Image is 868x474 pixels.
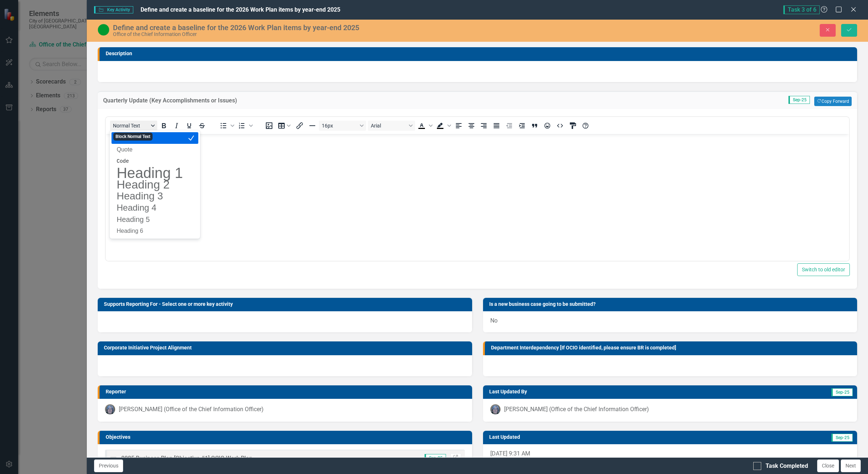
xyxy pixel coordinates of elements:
[483,444,857,465] div: [DATE] 9:31 AM
[94,6,133,13] span: Key Activity
[516,121,528,131] button: Increase indent
[489,301,854,307] h3: Is a new business case going to be submitted?
[319,121,366,131] button: Font size 16px
[490,404,500,414] img: Alison Munro
[217,121,235,131] div: Bullet list
[306,121,319,131] button: Horizontal line
[111,179,198,190] div: Heading 2
[116,192,183,200] h3: Heading 3
[490,317,498,324] span: No
[841,459,861,472] button: Next
[104,345,469,351] h3: Corporate Initiative Project Alignment
[111,214,198,225] div: Heading 5
[111,190,198,202] div: Heading 3
[554,121,566,131] button: HTML Editor
[528,121,541,131] button: Blockquote
[322,123,357,129] span: 16px
[465,121,478,131] button: Align center
[489,389,719,394] h3: Last Updated By
[293,121,306,131] button: Insert/edit link
[478,121,490,131] button: Align right
[116,180,183,189] h2: Heading 2
[541,121,553,131] button: Emojis
[415,121,434,131] div: Text color Black
[814,97,852,106] button: Copy Forward
[98,24,109,36] img: Proceeding as Anticipated
[276,121,293,131] button: Table
[106,434,469,440] h3: Objectives
[111,202,198,214] div: Heading 4
[109,454,118,462] img: Not Defined
[425,454,446,462] span: Sep-25
[116,215,183,224] h5: Heading 5
[490,121,503,131] button: Justify
[783,5,820,14] span: Task 3 of 6
[106,134,849,261] iframe: Rich Text Area
[183,121,195,131] button: Underline
[579,121,592,131] button: Help
[567,121,579,131] button: CSS Editor
[236,121,254,131] div: Numbered list
[116,227,183,235] h6: Heading 6
[110,121,157,131] button: Block Normal Text
[119,405,264,414] div: [PERSON_NAME] (Office of the Chief Information Officer)
[170,121,183,131] button: Italic
[111,167,198,179] div: Heading 1
[113,32,528,37] div: Office of the Chief Information Officer
[141,6,340,13] span: Define and create a baseline for the 2026 Work Plan items by year-end 2025​
[105,404,115,414] img: Alison Munro
[111,155,198,167] div: Code
[503,121,515,131] button: Decrease indent
[106,51,853,56] h3: Description
[111,225,198,237] div: Heading 6
[766,462,808,470] div: Task Completed
[116,169,183,177] h1: Heading 1
[113,24,528,32] div: Define and create a baseline for the 2026 Work Plan items by year-end 2025​
[104,301,469,307] h3: Supports Reporting For - Select one or more key activity
[504,405,649,414] div: [PERSON_NAME] (Office of the Chief Information Officer)
[797,263,850,276] button: Switch to old editor
[489,434,701,440] h3: Last Updated
[111,144,198,155] div: Quote
[491,345,854,351] h3: Department Interdependency [If OCIO identified, please ensure BR is completed]
[831,388,853,396] span: Sep-25
[94,459,123,472] button: Previous
[116,145,183,154] blockquote: Quote
[116,203,183,212] h4: Heading 4
[103,97,611,104] h3: Quarterly Update (Key Accomplishments or Issues)
[106,389,469,394] h3: Reporter
[263,121,275,131] button: Insert image
[196,121,208,131] button: Strikethrough
[788,96,810,104] span: Sep-25
[116,157,183,166] pre: Code
[371,123,406,129] span: Arial
[158,121,170,131] button: Bold
[434,121,452,131] div: Background color Black
[111,132,198,144] div: Normal Text
[817,459,839,472] button: Close
[368,121,415,131] button: Font Arial
[453,121,465,131] button: Align left
[116,134,183,142] p: Normal Text
[831,434,853,442] span: Sep-25
[113,123,149,129] span: Normal Text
